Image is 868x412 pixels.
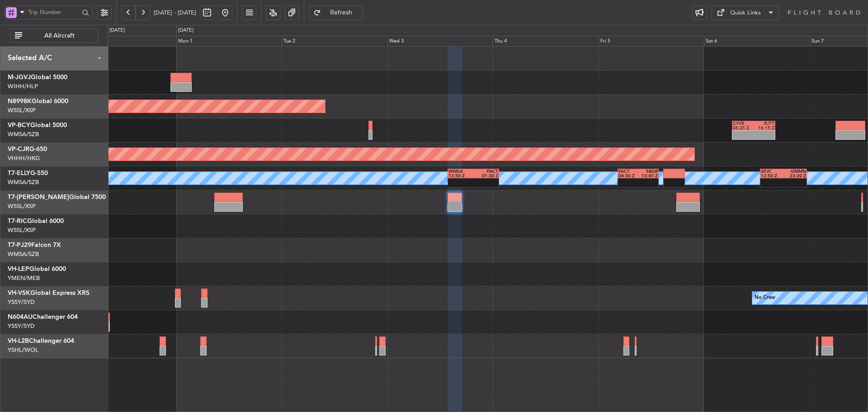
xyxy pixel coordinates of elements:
span: T7-PJ29 [8,242,31,248]
div: Thu 4 [493,36,599,47]
a: YSSY/SYD [8,298,35,306]
button: All Aircraft [10,28,98,43]
span: N8998K [8,98,32,104]
span: [DATE] - [DATE] [154,9,196,17]
a: WMSA/SZB [8,178,39,186]
div: Mon 1 [176,36,282,47]
div: SBGR [638,169,658,174]
div: [DATE] [178,27,193,34]
a: VP-BCYGlobal 5000 [8,122,67,128]
a: WSSL/XSP [8,226,36,234]
a: VP-CJRG-650 [8,146,47,152]
span: T7-ELLY [8,170,30,176]
div: 04:30 Z [618,174,638,178]
button: Refresh [309,5,363,20]
a: WMSA/SZB [8,130,39,138]
a: T7-RICGlobal 6000 [8,218,64,224]
span: VP-BCY [8,122,30,128]
span: M-JGVJ [8,74,31,81]
span: All Aircraft [24,33,95,39]
div: FACT [473,169,498,174]
a: T7-ELLYG-550 [8,170,48,176]
div: Sat 6 [704,36,810,47]
span: T7-[PERSON_NAME] [8,194,69,200]
input: Trip Number [28,5,79,19]
a: WIHH/HLP [8,82,38,90]
a: WSSL/XSP [8,202,36,210]
a: T7-PJ29Falcon 7X [8,242,61,248]
a: N8998KGlobal 6000 [8,98,68,104]
a: N604AUChallenger 604 [8,314,78,320]
a: VH-L2BChallenger 604 [8,338,74,344]
div: Tue 2 [282,36,387,47]
div: 01:30 Z [473,174,498,178]
a: YSHL/WOL [8,346,38,354]
a: VHHH/HKG [8,154,40,162]
span: VH-VSK [8,290,30,296]
div: 13:45 Z [638,174,658,178]
div: 13:50 Z [448,174,473,178]
div: Wed 3 [387,36,493,47]
a: VH-VSKGlobal Express XRS [8,290,90,296]
a: T7-[PERSON_NAME]Global 7500 [8,194,106,200]
a: M-JGVJGlobal 5000 [8,74,67,81]
span: N604AU [8,314,33,320]
span: VP-CJR [8,146,29,152]
a: YMEN/MEB [8,274,40,282]
div: FACT [618,169,638,174]
a: YSSY/SYD [8,322,35,330]
span: T7-RIC [8,218,27,224]
span: VH-L2B [8,338,29,344]
div: [DATE] [109,27,125,34]
div: Sun 31 [71,36,176,47]
a: WMSA/SZB [8,250,39,258]
a: VH-LEPGlobal 6000 [8,266,66,272]
div: Fri 5 [599,36,704,47]
a: WSSL/XSP [8,106,36,114]
span: Refresh [323,9,360,16]
span: VH-LEP [8,266,29,272]
div: WMSA [448,169,473,174]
